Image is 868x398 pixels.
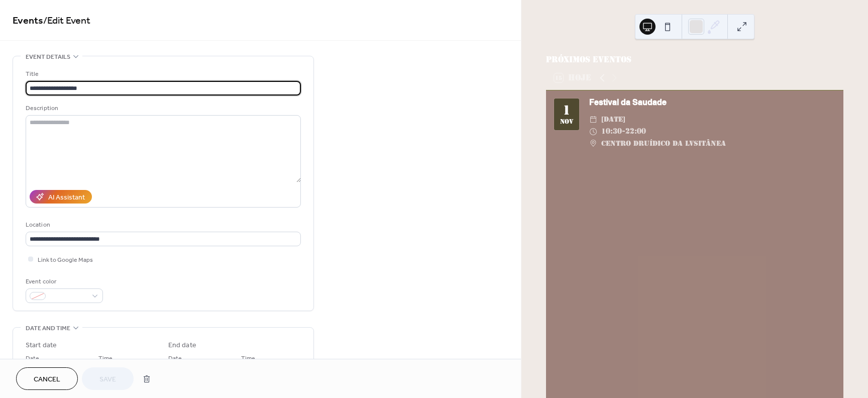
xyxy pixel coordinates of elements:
[168,340,196,351] div: End date
[26,103,299,114] div: Description
[26,69,299,79] div: Title
[30,190,92,204] button: AI Assistant
[589,126,597,138] div: ​
[98,353,113,364] span: Time
[546,54,843,66] div: Próximos eventos
[26,340,57,351] div: Start date
[43,11,90,31] span: / Edit Event
[601,126,622,138] span: 10:30
[589,114,597,126] div: ​
[601,114,625,126] span: [DATE]
[13,11,43,31] a: Events
[168,353,182,364] span: Date
[560,119,573,125] div: nov
[38,255,93,265] span: Link to Google Maps
[589,96,835,109] div: Festival da Saudade
[625,126,646,138] span: 22:00
[26,276,101,287] div: Event color
[26,220,299,230] div: Location
[48,192,85,203] div: AI Assistant
[622,126,625,138] span: -
[26,353,39,364] span: Date
[563,104,571,117] div: 1
[601,138,726,150] span: Centro Druídico da Lvsitânea
[16,367,78,390] button: Cancel
[241,353,255,364] span: Time
[26,52,70,62] span: Event details
[26,323,70,334] span: Date and time
[34,374,60,385] span: Cancel
[589,138,597,150] div: ​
